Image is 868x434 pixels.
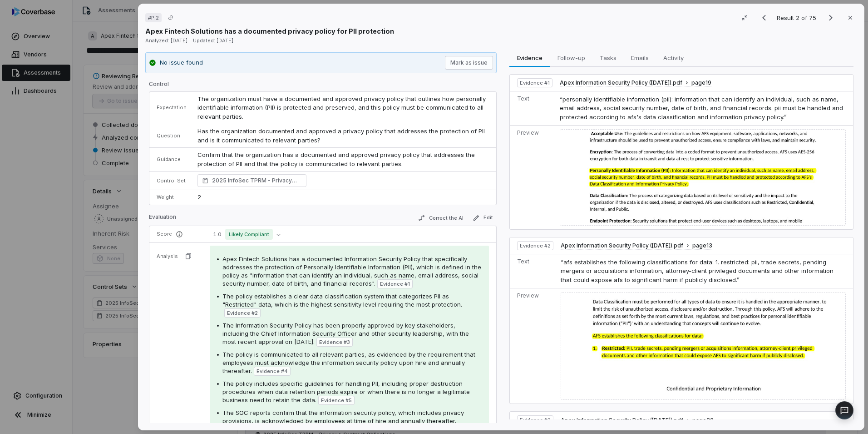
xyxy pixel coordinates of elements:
button: Mark as issue [445,56,493,70]
p: Expectation [157,104,187,111]
span: The SOC reports confirm that the information security policy, which includes privacy provisions, ... [222,409,464,433]
span: 2025 InfoSec TPRM - Privacy Contract Obligations [212,176,302,185]
span: Evidence # 4 [256,368,288,375]
p: Evaluation [149,213,176,224]
span: The policy includes specific guidelines for handling PII, including proper destruction procedures... [222,380,470,404]
p: Result 2 of 75 [777,13,818,23]
span: Evidence # 1 [380,280,410,288]
span: Evidence # 5 [321,397,352,404]
span: Apex Information Security Policy ([DATE]).pdf [561,417,683,424]
span: Analyzed: [DATE] [145,37,187,44]
span: The policy establishes a clear data classification system that categorizes PII as "Restricted" da... [222,293,462,308]
span: Follow-up [554,52,589,64]
button: Next result [822,12,840,23]
button: Apex Information Security Policy ([DATE]).pdfpage19 [560,79,711,87]
span: Apex Information Security Policy ([DATE]).pdf [560,79,682,86]
span: Evidence # 2 [520,242,551,249]
button: Previous result [755,12,773,23]
p: Analysis [157,253,178,260]
button: Copy link [163,10,179,26]
span: “personally identifiable information (pii): information that can identify an individual, such as ... [560,96,843,121]
span: Evidence # 1 [520,79,550,86]
td: Text [510,254,557,288]
p: Question [157,132,187,139]
span: 2 [197,193,201,201]
button: Apex Information Security Policy ([DATE]).pdfpage20 [561,417,714,424]
span: page 19 [691,79,711,86]
p: Control Set [157,177,187,184]
span: Apex Fintech Solutions has a documented Information Security Policy that specifically addresses t... [222,255,481,287]
p: Apex Fintech Solutions has a documented privacy policy for PII protection [145,26,394,36]
td: Text [510,91,556,126]
span: The organization must have a documented and approved privacy policy that outlines how personally ... [197,95,488,120]
span: Evidence [513,52,546,64]
span: Evidence # 2 [227,309,258,317]
td: Preview [510,126,556,229]
p: Score [157,231,199,238]
span: page 20 [692,417,714,424]
span: The policy is communicated to all relevant parties, as evidenced by the requirement that employee... [222,351,475,374]
p: Control [149,81,497,91]
span: page 13 [692,242,712,249]
button: 1.0Likely Compliant [210,229,284,240]
button: Edit [469,212,497,223]
span: Evidence # 3 [319,338,350,346]
span: Has the organization documented and approved a privacy policy that addresses the protection of PI... [197,127,487,144]
span: Activity [660,52,687,64]
span: Updated: [DATE] [193,37,233,44]
span: Apex Information Security Policy ([DATE]).pdf [561,242,683,249]
span: Evidence # 3 [520,416,551,424]
p: No issue found [160,58,203,67]
span: Tasks [596,52,620,64]
span: Emails [627,52,652,64]
button: Correct the AI [414,212,467,223]
span: # P.2 [148,14,159,21]
p: Weight [157,194,187,201]
button: Apex Information Security Policy ([DATE]).pdfpage13 [561,242,712,250]
p: Guidance [157,156,187,163]
span: Likely Compliant [225,229,273,240]
span: “afs establishes the following classifications for data: 1. restricted: pii, trade secrets, pendi... [561,258,833,283]
p: Confirm that the organization has a documented and approved privacy policy that addresses the pro... [197,151,489,168]
img: 2b431a40bfbf49c48c3c92a0c1b4a707_original.jpg_w1200.jpg [561,292,846,400]
td: Preview [510,288,557,404]
span: The Information Security Policy has been properly approved by key stakeholders, including the Chi... [222,322,469,345]
img: 04428ecfec5040518f7bd334293e1fdc_original.jpg_w1200.jpg [560,129,846,226]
